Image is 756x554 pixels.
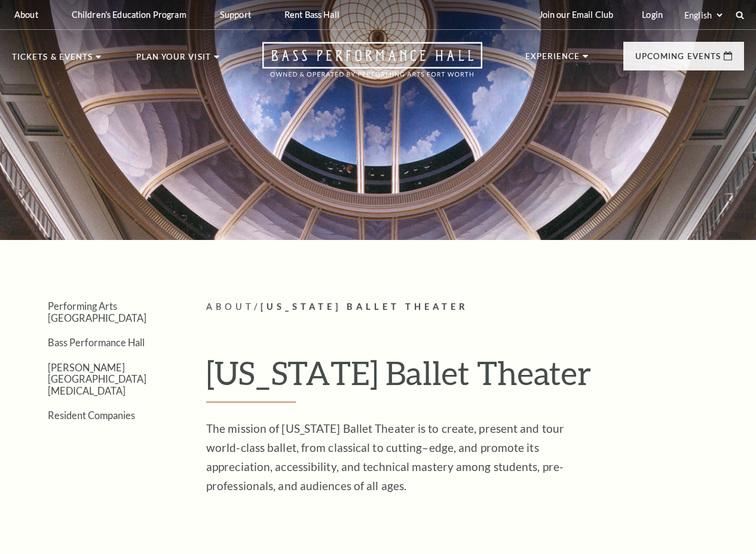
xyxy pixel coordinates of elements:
[136,53,211,67] p: Plan Your Visit
[48,362,146,396] a: [PERSON_NAME][GEOGRAPHIC_DATA][MEDICAL_DATA]
[635,53,721,67] p: Upcoming Events
[48,410,135,421] a: Resident Companies
[206,353,744,402] h1: [US_STATE] Ballet Theater
[284,10,339,20] p: Rent Bass Hall
[206,419,595,495] p: The mission of [US_STATE] Ballet Theater is to create, present and tour world-class ballet, from ...
[682,10,724,21] select: Select:
[206,301,254,312] span: About
[206,300,744,315] p: /
[220,10,251,20] p: Support
[525,53,580,67] p: Experience
[48,300,146,323] a: Performing Arts [GEOGRAPHIC_DATA]
[14,10,38,20] p: About
[261,301,469,312] span: [US_STATE] Ballet Theater
[12,53,93,67] p: Tickets & Events
[48,337,145,348] a: Bass Performance Hall
[72,10,186,20] p: Children's Education Program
